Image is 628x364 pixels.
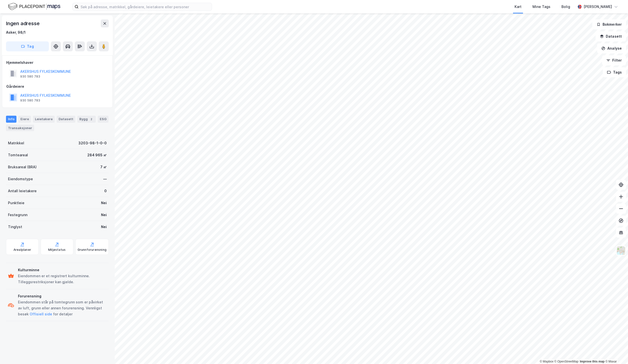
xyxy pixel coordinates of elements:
div: Kart [515,4,522,10]
a: OpenStreetMap [554,360,579,363]
div: Miljøstatus [48,248,66,252]
div: [PERSON_NAME] [584,4,612,10]
div: Forurensning [18,293,107,299]
div: Tomteareal [8,152,28,158]
div: Bygg [77,116,96,123]
div: Bruksareal (BRA) [8,164,37,170]
button: Tag [6,41,49,51]
div: 0 [104,188,107,194]
div: 7 ㎡ [100,164,107,170]
div: — [103,176,107,182]
div: Bolig [561,4,570,10]
a: Mapbox [540,360,553,363]
div: Eiendommen er et registrert kulturminne. Tilleggsrestriksjoner kan gjelde. [18,273,107,285]
div: Mine Tags [532,4,550,10]
div: 2 [89,117,94,122]
div: ESG [98,116,108,123]
button: Tags [603,67,626,77]
button: Datasett [596,31,626,41]
div: Nei [101,212,107,218]
input: Søk på adresse, matrikkel, gårdeiere, leietakere eller personer [79,3,212,10]
div: Leietakere [33,116,55,123]
div: Gårdeiere [6,84,108,90]
div: Antall leietakere [8,188,37,194]
div: 930 580 783 [20,98,40,102]
img: Z [616,246,626,255]
div: Punktleie [8,200,24,206]
div: Festegrunn [8,212,27,218]
iframe: Chat Widget [603,340,628,364]
div: Arealplaner [13,248,31,252]
div: Nei [101,200,107,206]
div: Hjemmelshaver [6,60,108,66]
div: Eiendommen står på tomtegrunn som er påvirket av luft, grunn eller annen forurensning. Vennligst ... [18,299,107,317]
div: Eiere [18,116,31,123]
div: Transaksjoner [6,125,34,131]
div: Asker, 98/1 [6,29,26,35]
div: Datasett [57,116,75,123]
img: logo.f888ab2527a4732fd821a326f86c7f29.svg [8,2,60,11]
div: 930 580 783 [20,75,40,79]
div: Nei [101,224,107,230]
button: Analyse [597,43,626,53]
div: Matrikkel [8,140,24,146]
div: Eiendomstype [8,176,33,182]
div: 3203-98-1-0-0 [78,140,107,146]
button: Bokmerker [592,19,626,29]
button: Filter [602,55,626,65]
div: Ingen adresse [6,19,40,27]
div: 284 965 ㎡ [87,152,107,158]
div: Kontrollprogram for chat [603,340,628,364]
a: Improve this map [580,360,605,363]
div: Kulturminne [18,267,107,273]
div: Info [6,116,16,123]
div: Grunnforurensning [78,248,106,252]
div: Tinglyst [8,224,22,230]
